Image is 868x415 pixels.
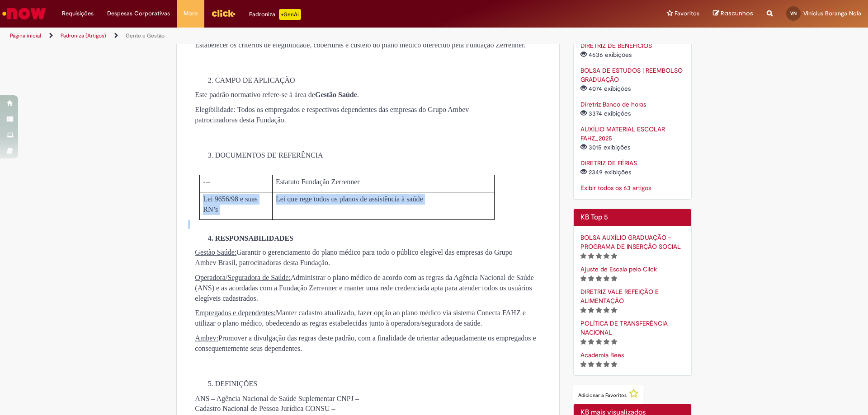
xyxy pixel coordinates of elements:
[573,385,643,404] button: Adicionar a Favoritos
[195,41,525,49] span: Estabelecer os critérios de elegibilidade, coberturas e custeio do plano médico oferecido pela Fu...
[604,275,609,282] i: 4
[61,32,106,39] a: Padroniza (Artigos)
[580,307,586,313] i: 1
[611,307,617,313] i: 5
[195,334,536,352] span: Promover a divulgação das regras deste padrão, com a finalidade de orientar adequadamente os empr...
[580,100,646,108] a: Diretriz Banco de horas
[611,339,617,345] i: 5
[580,253,586,259] i: 1
[604,307,609,313] i: 4
[249,9,301,20] div: Padroniza
[790,10,797,16] span: VN
[580,184,651,192] a: Exibir todos os 63 artigos
[573,9,692,200] div: Também em Gente e Gestão
[580,109,632,117] span: 3374 exibições
[588,275,594,282] i: 2
[588,339,594,345] i: 2
[62,9,94,18] span: Requisições
[604,339,609,345] i: 4
[126,32,165,39] a: Gente e Gestão
[1,5,47,23] img: ServiceNow
[721,9,753,18] span: Rascunhos
[203,195,257,213] span: Lei 9656/98 e suas RN’s
[276,178,360,186] span: Estatuto Fundação Zerrenner
[580,265,657,273] a: Artigo, Ajuste de Escala pelo Click, classificação de 5 estrelas
[580,361,586,368] i: 1
[580,168,633,176] span: 2349 exibições
[208,151,323,159] span: 3. DOCUMENTOS DE REFERÊNCIA
[580,351,624,359] a: Artigo, Academia Bees, classificação de 5 estrelas
[803,9,861,17] span: Vinicius Boranga Nola
[580,319,668,336] a: Artigo, POLÍTICA DE TRANSFERÊNCIA NACIONAL, classificação de 5 estrelas
[208,76,295,84] span: 2. CAMPO DE APLICAÇÃO
[107,9,170,18] span: Despesas Corporativas
[203,178,210,186] span: ---
[611,361,617,368] i: 5
[195,334,218,342] u: Ambev:
[10,32,41,39] a: Página inicial
[276,195,423,203] span: Lei que rege todos os planos de assistência à saúde
[580,84,632,93] span: 4074 exibições
[611,275,617,282] i: 5
[580,339,586,345] i: 1
[195,91,359,98] span: Este padrão normativo refere-se à área de .
[195,274,534,302] span: Administrar o plano médico de acordo com as regras da Agência Nacional de Saúde (ANS) e as acorda...
[211,6,236,20] img: click_logo_yellow_360x200.png
[604,361,609,368] i: 4
[580,66,683,84] a: BOLSA DE ESTUDOS | REEMBOLSO GRADUAÇÃO
[611,253,617,259] i: 5
[588,307,594,313] i: 2
[596,339,602,345] i: 3
[7,28,572,44] ul: Trilhas de página
[713,9,753,18] a: Rascunhos
[195,274,290,281] u: Operadora/Seguradora de Saúde:
[604,253,609,259] i: 4
[588,361,594,368] i: 2
[195,248,236,256] u: Gestão Saúde:
[195,309,276,317] u: Empregados e dependentes:
[208,234,293,242] strong: 4. RESPONSABILIDADES
[315,91,357,98] strong: Gestão Saúde
[580,214,685,222] h2: KB Top 5
[596,361,602,368] i: 3
[184,9,198,18] span: More
[596,253,602,259] i: 3
[580,288,659,305] a: Artigo, DIRETRIZ VALE REFEIÇÃO E ALIMENTAÇÃO, classificação de 5 estrelas
[578,392,627,399] span: Adicionar a Favoritos
[596,275,602,282] i: 3
[596,307,602,313] i: 3
[279,9,301,20] p: +GenAi
[580,275,586,282] i: 1
[580,233,681,251] a: Artigo, BOLSA AUXÍLIO GRADUAÇÃO - PROGRAMA DE INSERÇÃO SOCIAL, classificação de 5 estrelas
[580,143,632,151] span: 3015 exibições
[580,159,637,167] a: DIRETRIZ DE FÉRIAS
[195,106,469,124] span: Elegibilidade: Todos os empregados e respectivos dependentes das empresas do Grupo Ambev patrocin...
[675,9,699,18] span: Favoritos
[588,253,594,259] i: 2
[580,51,633,59] span: 4636 exibições
[208,380,257,387] span: 5. DEFINIÇÕES
[195,248,512,266] span: Garantir o gerenciamento do plano médico para todo o público elegível das empresas do Grupo Ambev...
[195,309,525,327] span: Manter cadastro atualizado, fazer opção ao plano médico via sistema Conecta FAHZ e utilizar o pla...
[580,42,652,50] a: DIRETRIZ DE BENEFÍCIOS
[580,125,665,142] a: AUXÍLIO MATERIAL ESCOLAR FAHZ_2025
